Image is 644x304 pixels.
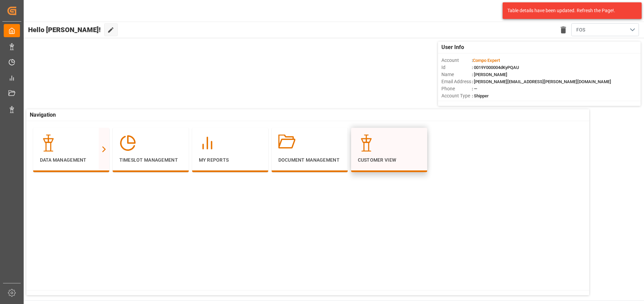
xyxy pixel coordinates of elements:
span: : — [472,86,477,91]
span: : [PERSON_NAME][EMAIL_ADDRESS][PERSON_NAME][DOMAIN_NAME] [472,79,611,84]
span: Id [441,64,472,71]
span: : [472,58,500,63]
span: : Shipper [472,93,489,98]
span: Name [441,71,472,78]
p: Data Management [40,157,102,164]
span: Compo Expert [473,58,500,63]
p: My Reports [199,157,261,164]
span: Email Address [441,78,472,85]
span: User Info [441,43,464,51]
span: Hello [PERSON_NAME]! [28,23,101,36]
p: Timeslot Management [119,157,182,164]
span: Phone [441,85,472,92]
span: FOS [576,26,585,33]
span: Account [441,57,472,64]
p: Document Management [278,157,341,164]
span: Navigation [30,111,56,119]
span: Account Type [441,92,472,99]
p: Customer View [358,157,420,164]
span: : 0019Y000004dKyPQAU [472,65,519,70]
span: : [PERSON_NAME] [472,72,507,77]
button: open menu [571,23,639,36]
div: Table details have been updated. Refresh the Page!. [507,7,632,14]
